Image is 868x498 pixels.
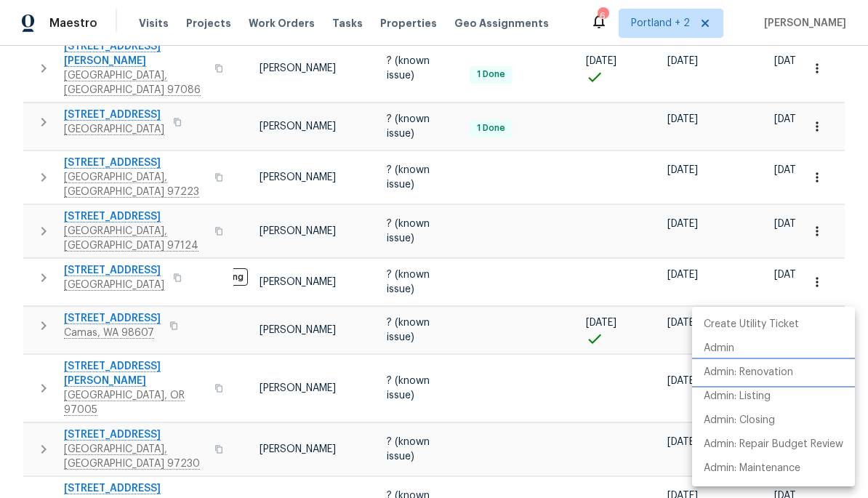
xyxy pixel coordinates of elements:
p: Create Utility Ticket [704,317,799,332]
p: Admin: Maintenance [704,461,800,476]
p: Admin: Closing [704,413,775,428]
p: Admin: Repair Budget Review [704,437,843,452]
p: Admin: Renovation [704,365,793,380]
p: Admin [704,341,734,356]
p: Admin: Listing [704,389,771,404]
